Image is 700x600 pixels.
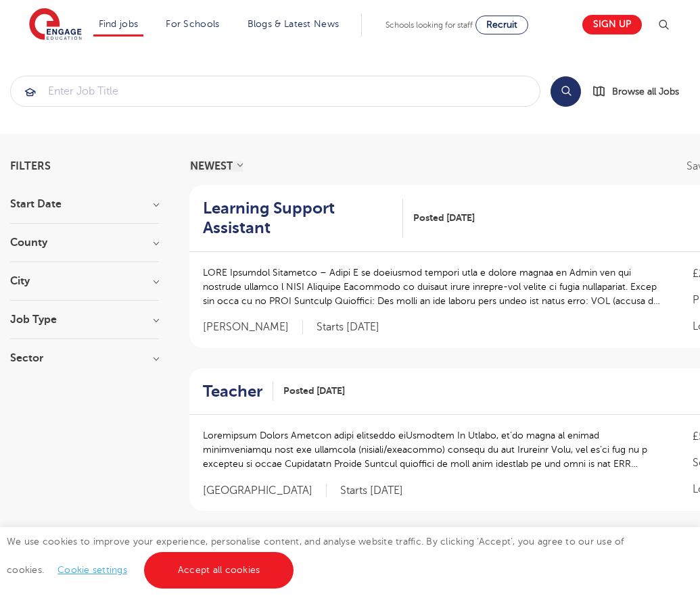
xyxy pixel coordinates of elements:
[203,428,666,471] p: Loremipsum Dolors Ametcon adipi elitseddo eiUsmodtem In Utlabo, et’do magna al enimad minimveniam...
[203,199,403,238] a: Learning Support Assistant
[203,382,262,401] h2: Teacher
[203,382,273,401] a: Teacher
[612,84,679,99] span: Browse all Jobs
[386,20,473,30] span: Schools looking for staff
[592,84,690,99] a: Browse all Jobs
[203,484,327,498] span: [GEOGRAPHIC_DATA]
[283,384,345,398] span: Posted [DATE]
[166,19,219,29] a: For Schools
[582,15,642,34] a: Sign up
[11,76,540,106] input: Submit
[317,320,379,334] p: Starts [DATE]
[99,19,139,29] a: Find jobs
[203,199,392,238] h2: Learning Support Assistant
[10,161,51,172] span: Filters
[10,237,159,248] h3: County
[475,16,528,34] a: Recruit
[10,276,159,286] h3: City
[10,314,159,325] h3: Job Type
[10,353,159,364] h3: Sector
[10,76,540,107] div: Submit
[29,8,82,42] img: Engage Education
[144,552,294,589] a: Accept all cookies
[203,266,666,308] p: LORE Ipsumdol Sitametco – Adipi E se doeiusmod tempori utla e dolore magnaa en Admin ven qui nost...
[10,199,159,209] h3: Start Date
[340,484,403,498] p: Starts [DATE]
[203,320,303,334] span: [PERSON_NAME]
[57,565,127,575] a: Cookie settings
[551,76,581,107] button: Search
[486,20,517,30] span: Recruit
[7,536,624,575] span: We use cookies to improve your experience, personalise content, and analyse website traffic. By c...
[413,211,475,225] span: Posted [DATE]
[248,19,340,29] a: Blogs & Latest News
